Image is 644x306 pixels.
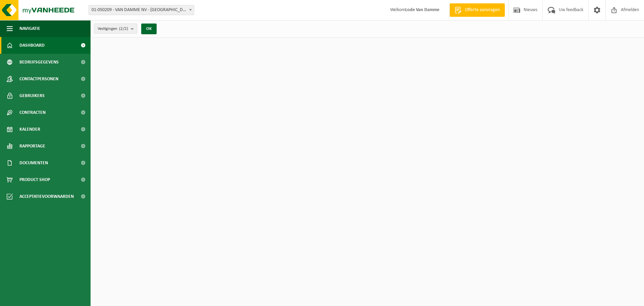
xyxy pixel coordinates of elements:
[19,87,45,104] span: Gebruikers
[89,5,194,15] span: 01-050209 - VAN DAMME NV - WAREGEM
[141,24,157,34] button: OK
[19,155,48,171] span: Documenten
[94,24,137,34] button: Vestigingen(2/2)
[19,37,45,54] span: Dashboard
[19,138,45,155] span: Rapportage
[463,7,501,13] span: Offerte aanvragen
[405,7,439,12] strong: Lode Van Damme
[98,24,128,34] span: Vestigingen
[19,71,58,87] span: Contactpersonen
[19,188,74,205] span: Acceptatievoorwaarden
[19,54,59,71] span: Bedrijfsgegevens
[89,5,194,15] span: 01-050209 - VAN DAMME NV - WAREGEM
[19,104,46,121] span: Contracten
[19,171,50,188] span: Product Shop
[449,3,505,17] a: Offerte aanvragen
[119,27,128,31] count: (2/2)
[19,121,40,138] span: Kalender
[19,20,40,37] span: Navigatie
